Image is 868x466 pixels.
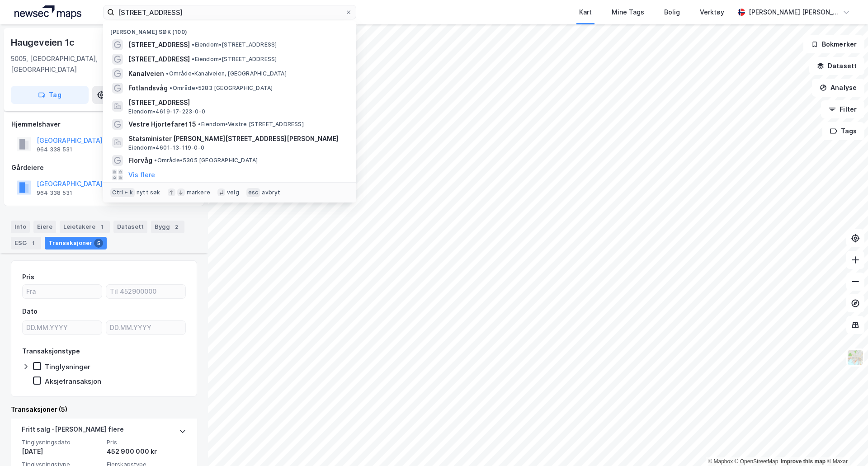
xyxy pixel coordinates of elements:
[14,5,81,19] img: logo.a4113a55bc3d86da70a041830d287a7e.svg
[11,86,89,104] button: Tag
[106,285,185,298] input: Til 452900000
[107,438,186,446] span: Pris
[198,121,303,128] span: Eiendom • Vestre [STREET_ADDRESS]
[262,189,280,196] div: avbryt
[847,349,864,366] img: Z
[45,377,101,386] div: Aksjetransaksjon
[110,188,135,197] div: Ctrl + k
[749,7,839,18] div: [PERSON_NAME] [PERSON_NAME]
[103,21,356,38] div: [PERSON_NAME] søk (100)
[803,35,864,53] button: Bokmerker
[166,70,169,77] span: •
[37,146,72,153] div: 964 338 531
[579,7,592,18] div: Kart
[97,222,106,231] div: 1
[781,458,826,465] a: Improve this map
[198,121,201,127] span: •
[106,321,185,334] input: DD.MM.YYYY
[60,221,110,233] div: Leietakere
[23,285,102,298] input: Fra
[45,237,107,249] div: Transaksjoner
[11,162,197,173] div: Gårdeiere
[154,157,157,164] span: •
[700,7,724,18] div: Verktøy
[128,169,155,180] button: Vis flere
[33,221,56,233] div: Eiere
[128,155,152,166] span: Florvåg
[187,189,210,196] div: markere
[128,144,204,151] span: Eiendom • 4601-13-119-0-0
[11,221,30,233] div: Info
[22,346,80,357] div: Transaksjonstype
[11,35,76,50] div: Haugeveien 1c
[735,458,778,465] a: OpenStreetMap
[113,221,147,233] div: Datasett
[192,56,277,63] span: Eiendom • [STREET_ADDRESS]
[45,362,90,371] div: Tinglysninger
[246,188,260,197] div: esc
[11,53,126,75] div: 5005, [GEOGRAPHIC_DATA], [GEOGRAPHIC_DATA]
[128,54,190,65] span: [STREET_ADDRESS]
[821,100,864,118] button: Filter
[170,85,172,91] span: •
[128,68,164,79] span: Kanalveien
[822,122,864,140] button: Tags
[114,5,345,19] input: Søk på adresse, matrikkel, gårdeiere, leietakere eller personer
[128,39,190,50] span: [STREET_ADDRESS]
[166,70,286,77] span: Område • Kanalveien, [GEOGRAPHIC_DATA]
[823,423,868,466] iframe: Chat Widget
[809,57,864,75] button: Datasett
[11,404,197,415] div: Transaksjoner (5)
[22,272,34,282] div: Pris
[154,157,258,164] span: Område • 5305 [GEOGRAPHIC_DATA]
[37,189,72,197] div: 964 338 531
[22,446,101,457] div: [DATE]
[11,237,41,249] div: ESG
[192,41,194,48] span: •
[11,119,197,130] div: Hjemmelshaver
[94,239,103,248] div: 5
[128,108,205,115] span: Eiendom • 4619-17-223-0-0
[137,189,160,196] div: nytt søk
[128,119,196,130] span: Vestre Hjortefaret 15
[823,423,868,466] div: Kontrollprogram for chat
[172,222,181,231] div: 2
[22,424,124,438] div: Fritt salg - [PERSON_NAME] flere
[170,85,273,92] span: Område • 5283 [GEOGRAPHIC_DATA]
[22,306,38,317] div: Dato
[812,79,864,97] button: Analyse
[192,56,194,62] span: •
[664,7,680,18] div: Bolig
[128,97,345,108] span: [STREET_ADDRESS]
[28,239,38,248] div: 1
[708,458,733,465] a: Mapbox
[128,83,168,94] span: Fotlandsvåg
[192,41,277,48] span: Eiendom • [STREET_ADDRESS]
[227,189,239,196] div: velg
[23,321,102,334] input: DD.MM.YYYY
[22,438,101,446] span: Tinglysningsdato
[107,446,186,457] div: 452 900 000 kr
[612,7,644,18] div: Mine Tags
[151,221,184,233] div: Bygg
[128,133,345,144] span: Statsminister [PERSON_NAME][STREET_ADDRESS][PERSON_NAME]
